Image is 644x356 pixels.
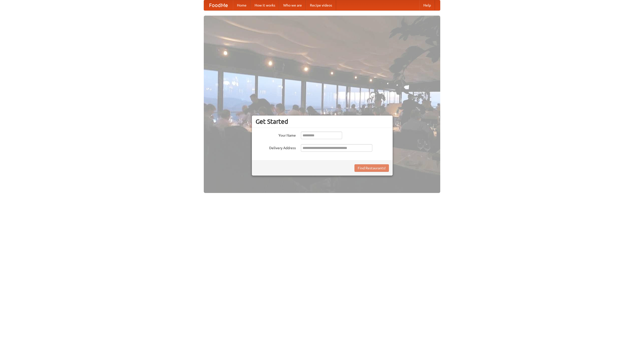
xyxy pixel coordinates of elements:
a: Recipe videos [306,0,336,10]
a: Help [419,0,435,10]
a: FoodMe [204,0,233,10]
a: Who we are [279,0,306,10]
button: Find Restaurants! [354,164,389,172]
label: Your Name [256,132,296,138]
label: Delivery Address [256,144,296,150]
a: Home [233,0,251,10]
a: How it works [251,0,279,10]
h3: Get Started [256,118,389,125]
